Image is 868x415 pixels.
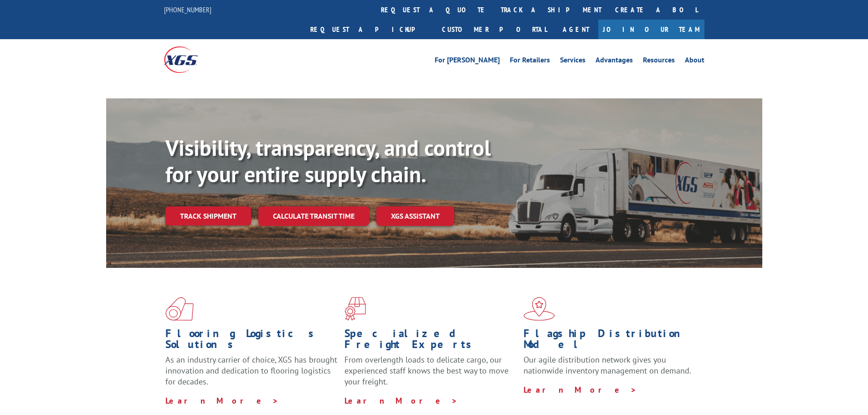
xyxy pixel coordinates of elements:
[165,354,337,387] span: As an industry carrier of choice, XGS has brought innovation and dedication to flooring logistics...
[258,206,369,226] a: Calculate transit time
[596,56,633,67] a: Advantages
[165,328,338,354] h1: Flooring Logistics Solutions
[165,206,251,225] a: Track shipment
[344,354,517,395] p: From overlength loads to delicate cargo, our experienced staff knows the best way to move your fr...
[524,384,637,395] a: Learn More >
[344,328,517,354] h1: Specialized Freight Experts
[510,56,550,67] a: For Retailers
[643,56,675,67] a: Resources
[435,56,500,67] a: For [PERSON_NAME]
[554,20,598,39] a: Agent
[524,297,555,321] img: xgs-icon-flagship-distribution-model-red
[165,133,491,188] b: Visibility, transparency, and control for your entire supply chain.
[165,395,279,406] a: Learn More >
[376,206,454,226] a: XGS ASSISTANT
[165,297,194,321] img: xgs-icon-total-supply-chain-intelligence-red
[560,56,586,67] a: Services
[164,5,211,14] a: [PHONE_NUMBER]
[685,56,704,67] a: About
[344,297,366,321] img: xgs-icon-focused-on-flooring-red
[435,20,554,39] a: Customer Portal
[303,20,435,39] a: Request a pickup
[524,354,691,376] span: Our agile distribution network gives you nationwide inventory management on demand.
[344,395,458,406] a: Learn More >
[524,328,696,354] h1: Flagship Distribution Model
[598,20,704,39] a: Join Our Team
